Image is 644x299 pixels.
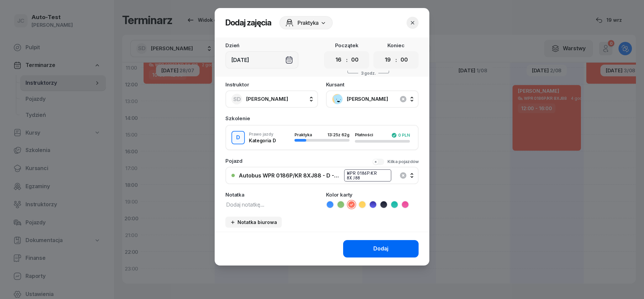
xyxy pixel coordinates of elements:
[225,90,318,108] button: SD[PERSON_NAME]
[347,95,413,103] span: [PERSON_NAME]
[327,133,350,137] div: 13:25 z 62g
[294,132,312,137] span: Praktyka
[395,56,397,64] div: :
[355,133,377,138] div: Płatności
[233,96,241,102] span: SD
[298,19,319,27] span: Praktyka
[230,219,277,225] div: Notatka biurowa
[346,56,347,64] div: :
[343,240,419,257] button: Dodaj
[373,244,388,253] div: Dodaj
[225,17,271,28] h2: Dodaj zajęcia
[387,158,419,165] div: Kilka pojazdów
[225,217,282,228] button: Notatka biurowa
[226,126,418,150] button: DPrawo jazdyKategoria DPraktyka13:25z 62gPłatności0 PLN
[246,96,288,102] span: [PERSON_NAME]
[372,158,419,165] button: Kilka pojazdów
[344,169,391,181] div: WPR 0186P/KR 8XJ88
[239,173,340,178] div: Autobus WPR 0186P/KR 8XJ88 - D - Szef
[391,133,410,138] div: 0 PLN
[225,167,419,184] button: Autobus WPR 0186P/KR 8XJ88 - D - SzefWPR 0186P/KR 8XJ88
